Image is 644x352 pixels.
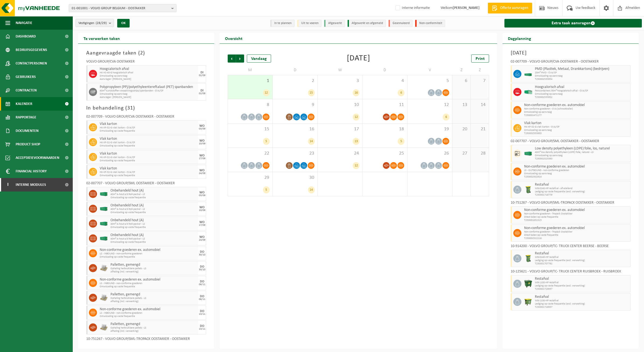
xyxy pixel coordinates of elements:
span: 28 [473,151,486,156]
div: 06/11 [199,298,205,301]
li: In te plannen [270,20,295,27]
td: Z [471,65,489,75]
img: WB-1100-HPE-GN-01 [524,280,532,288]
span: 16 [275,126,315,132]
span: 15 [231,126,270,132]
img: HK-XC-40-GN-00 [524,152,532,156]
div: 6 [443,114,449,121]
div: 13/11 [199,313,205,316]
span: Vlak karton [100,122,197,126]
div: 13 [353,138,359,145]
span: Omwisseling op aanvraag [100,74,197,78]
div: DI [200,71,203,74]
div: 02-007707 - VOLVO GROUP/SML OOSTAKKER - OOSTAKKER [86,182,206,187]
span: Non-conforme goederen ex. automobiel [524,208,629,212]
span: Omwisseling op aanvraag [524,129,629,132]
div: DO [200,250,204,254]
img: HK-XC-40-GN-00 [100,207,108,211]
span: Vlak karton [100,137,197,141]
span: Omwisseling op vaste frequentie [100,159,197,162]
span: Non-conforme goederen ex. automobiel [100,307,197,312]
span: T250001719779 [535,193,629,197]
span: 7 [473,78,486,84]
img: LP-PA-00000-WDN-11 [100,323,108,332]
div: Vandaag [247,54,271,63]
span: Ophaling herbruikbare pallets - LS [110,297,197,300]
span: Onbehandeld hout (A) [110,218,197,223]
span: 11 [365,102,404,108]
span: 29 [231,175,270,181]
span: Contracten [16,84,37,97]
span: Volgende [236,54,244,63]
span: Omwisseling op vaste frequentie [110,196,197,199]
a: Offerte aanvragen [488,3,532,13]
span: WB-0240-HP restafval - afvaleiland [535,187,629,190]
td: W [318,65,363,75]
span: Direct laden op vaste frequentie [524,234,629,237]
div: 02/09 [199,74,205,77]
span: 4 [365,78,404,84]
span: Hoogcalorisch afval [535,85,629,89]
div: 02-007707 - VOLVO GROUP/SML OOSTAKKER - OOSTAKKER [511,139,631,145]
span: 20 [455,126,468,132]
a: Extra taak aanvragen [504,19,642,28]
div: WO [199,154,205,157]
span: Lediging op vaste frequentie (excl. verwerking) [535,259,629,262]
span: Afhaling (incl. verwerking) [110,300,197,303]
span: T250002533954 [535,78,629,81]
div: 13/11 [199,328,205,330]
span: Omwisseling op vaste frequentie [110,211,197,214]
span: I [5,178,10,192]
span: Palletten, gemengd [110,322,197,326]
span: Omwisseling op aanvraag [535,154,629,157]
div: 02/09 [199,92,205,95]
div: 12 [353,114,359,121]
div: DO [200,280,204,283]
li: Geannuleerd [389,20,413,27]
span: 6 [455,78,468,84]
h3: In behandeling ( ) [86,104,206,112]
div: WO [199,191,205,194]
span: Contactpersonen [16,57,47,70]
span: Omwisseling op vaste frequentie [100,129,197,133]
span: 40m³ A-hout a/d Roll-packer - LS [110,223,197,226]
span: T250002471177 [524,114,629,117]
span: Omwisseling op aanvraag [524,172,629,175]
span: Omwisseling op vaste frequentie [100,255,197,259]
span: 26 [410,151,449,156]
span: Ophaling herbruikbare pallets - LS [110,326,197,330]
span: Palletten, gemengd [110,292,197,297]
div: [DATE] [347,54,370,63]
span: Omwisseling op vaste frequentie [110,241,197,244]
span: T250002522216 [524,237,629,240]
span: 40m³ A-hout a/d Roll-packer - LS [110,237,197,241]
span: Lediging op vaste frequentie (excl. verwerking) [535,190,629,193]
span: Acceptatievoorwaarden [16,151,59,165]
span: Vlak karton [100,152,197,156]
span: 17 [320,126,360,132]
span: Afhaling (incl. verwerking) [110,270,197,274]
span: Omwisseling op vaste frequentie [100,144,197,148]
span: 40m³ A-hout a/d Roll-packer - LS [110,208,197,211]
span: Omwisseling op aanvraag [100,93,197,96]
span: 40m³ kunststoffen verpakkingsstrips/spanbanden - CVA/CP [100,89,197,93]
span: Perscontainers 30m³ hoogcalorisch afval - CVA/CP [535,89,629,93]
td: M [228,65,273,75]
span: 12 [410,102,449,108]
div: 17/09 [199,224,205,227]
td: V [407,65,452,75]
span: Vlak karton [524,121,629,125]
div: 12 [263,89,270,96]
span: Non-conforme goederen - Tropack Oostakker [524,230,629,234]
td: Z [452,65,471,75]
span: 20m³ PMD - CVA/CP [535,71,629,74]
h2: Dagplanning [503,33,536,43]
span: 14 [473,102,486,108]
span: T250001631523 [524,219,629,222]
div: 14 [308,138,315,145]
div: WO [199,235,205,239]
span: Ophaling herbruikbare pallets - LS [110,267,197,270]
span: Omwisseling op vaste frequentie [100,174,197,177]
div: 02-007709 - VOLVO GROUP/CVA OOSTAKKER - OOSTAKKER [511,60,631,65]
div: 5 [263,186,270,193]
